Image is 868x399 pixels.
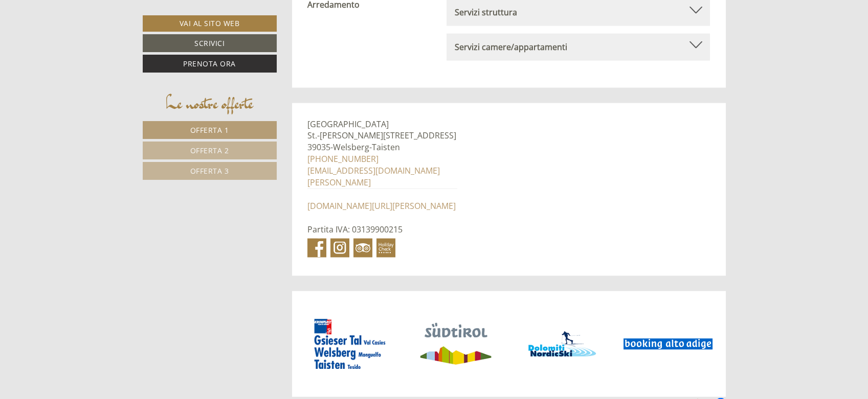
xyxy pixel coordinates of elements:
b: Servizi struttura [454,7,517,18]
a: Vai al sito web [143,15,277,32]
a: Prenota ora [143,55,277,73]
a: [DOMAIN_NAME][URL][PERSON_NAME] [307,200,456,212]
span: [GEOGRAPHIC_DATA] [307,119,389,130]
span: Offerta 3 [190,166,229,176]
b: Servizi camere/appartamenti [454,41,567,53]
div: martedì [178,8,225,25]
div: Buon giorno, come possiamo aiutarla? [8,28,169,59]
a: Scrivici [143,34,277,52]
a: [EMAIL_ADDRESS][DOMAIN_NAME][PERSON_NAME] [307,165,440,188]
small: 22:37 [15,50,164,57]
span: Offerta 1 [190,125,229,135]
button: Invia [352,269,404,287]
div: Le nostre offerte [143,90,277,116]
span: St.-[PERSON_NAME][STREET_ADDRESS] [307,130,456,141]
span: Welsberg-Taisten [333,142,400,153]
span: 39035 [307,142,330,153]
span: : 03139900215 [348,224,403,235]
div: - Partita IVA [292,103,473,276]
span: Offerta 2 [190,146,229,155]
a: [PHONE_NUMBER] [307,153,379,165]
div: [GEOGRAPHIC_DATA] [15,30,164,38]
